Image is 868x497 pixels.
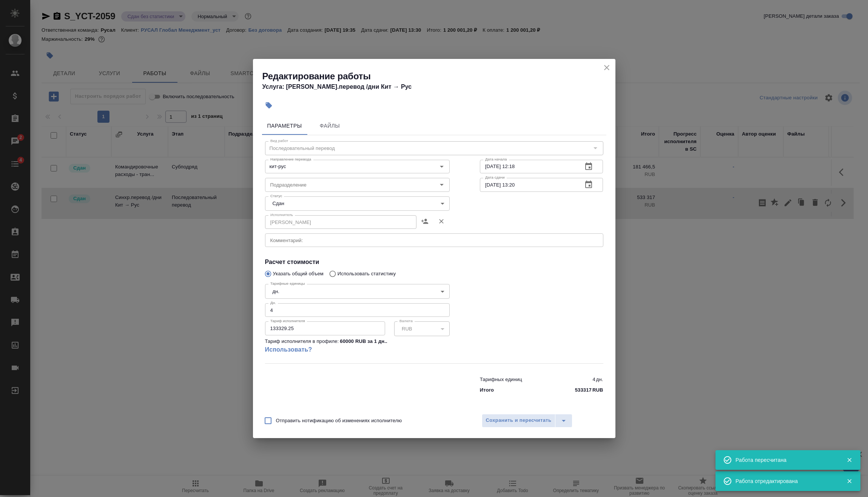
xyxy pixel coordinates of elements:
span: Файлы [312,121,348,131]
h2: Редактирование работы [262,70,615,82]
p: 533317 [575,386,592,394]
p: 4 [592,376,595,383]
span: Отправить нотификацию об изменениях исполнителю [276,417,402,424]
button: Open [436,161,447,172]
p: 60000 RUB за 1 дн. . [340,338,387,345]
button: close [601,62,612,73]
button: Закрыть [842,478,857,485]
button: Сдан [270,200,287,207]
button: Закрыть [842,457,857,463]
button: дн. [270,288,282,295]
h4: Расчет стоимости [265,258,603,267]
p: Тарифных единиц [480,376,522,383]
a: Использовать? [265,345,450,354]
p: Тариф исполнителя в профиле: [265,338,339,345]
div: Работа пересчитана [735,456,835,464]
p: дн. [596,376,603,383]
p: RUB [592,386,603,394]
span: Параметры [267,121,303,131]
button: Open [436,179,447,190]
div: Работа отредактирована [735,477,835,485]
div: RUB [394,321,450,336]
div: split button [482,414,573,428]
div: Сдан [265,196,450,211]
p: Итого [480,386,494,394]
button: Добавить тэг [261,97,277,114]
span: Сохранить и пересчитать [486,416,552,425]
button: RUB [399,326,414,332]
div: дн. [265,284,450,298]
button: Назначить [416,212,433,230]
button: Сохранить и пересчитать [482,414,556,428]
button: Удалить [433,212,450,230]
h4: Услуга: [PERSON_NAME].перевод /дни Кит → Рус [262,82,615,91]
